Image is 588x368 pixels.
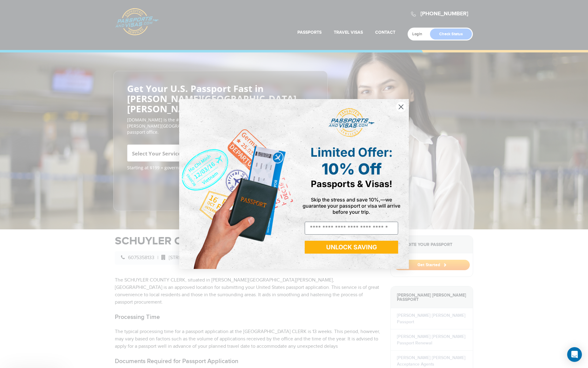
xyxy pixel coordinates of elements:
[396,102,406,112] button: Close dialog
[567,347,582,362] div: Open Intercom Messenger
[329,108,375,137] img: passports and visas
[305,241,398,254] button: UNLOCK SAVING
[179,99,294,269] img: de9cda0d-0715-46ca-9a25-073762a91ba7.png
[303,197,400,215] span: Skip the stress and save 10%,—we guarantee your passport or visa will arrive before your trip.
[311,178,392,189] span: Passports & Visas!
[322,160,382,178] span: 10% Off
[311,145,393,160] span: Limited Offer:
